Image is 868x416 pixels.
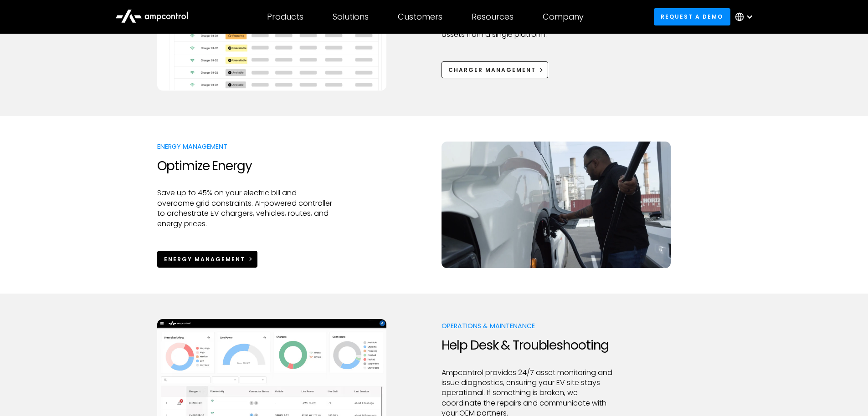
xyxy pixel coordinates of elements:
div: Products [267,12,303,22]
p: Operations & Maintenance [442,321,617,330]
a: Energy Management [157,251,258,268]
div: Solutions [333,12,369,22]
div: Company [543,12,584,22]
div: Resources [472,12,514,22]
img: Ampcontrol EV fleet charging solutions for energy management [442,142,671,268]
a: Charger Management [442,61,549,78]
div: Charger Management [448,66,536,74]
a: Request a demo [654,8,730,25]
div: Customers [398,12,442,22]
div: Energy Management [164,255,245,264]
p: Save up to 45% on your electric bill and overcome grid constraints. AI-powered controller to orch... [157,188,333,229]
h2: Help Desk & Troubleshooting [442,338,617,353]
p: Energy Management [157,142,333,151]
h2: Optimize Energy [157,158,333,174]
